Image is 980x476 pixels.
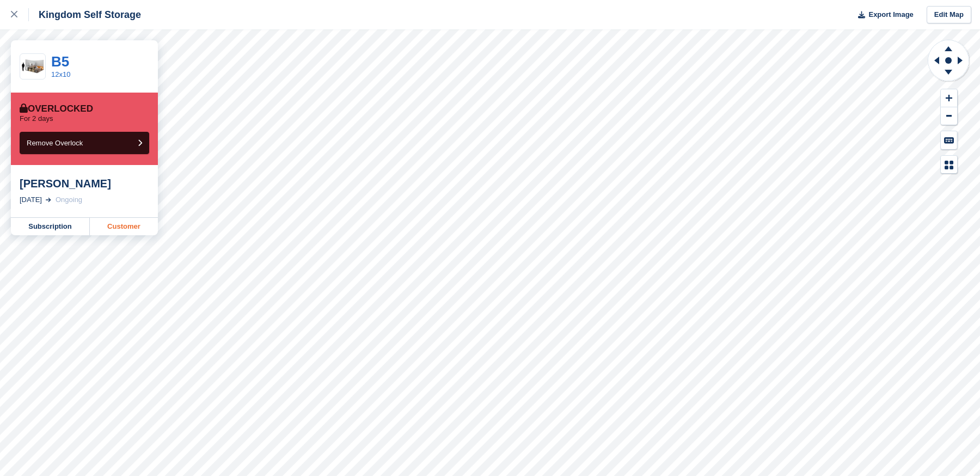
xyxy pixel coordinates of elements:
[20,132,149,154] button: Remove Overlock
[56,194,82,205] div: Ongoing
[29,8,141,21] div: Kingdom Self Storage
[90,218,158,235] a: Customer
[51,53,69,70] a: B5
[51,70,70,78] a: 12x10
[941,131,957,149] button: Keyboard Shortcuts
[941,89,957,107] button: Zoom In
[20,57,45,76] img: 100-sqft-unit.jpg
[20,177,149,190] div: [PERSON_NAME]
[11,218,90,235] a: Subscription
[27,139,83,147] span: Remove Overlock
[20,194,42,205] div: [DATE]
[20,103,93,114] div: Overlocked
[941,107,957,125] button: Zoom Out
[941,156,957,174] button: Map Legend
[20,114,53,123] p: For 2 days
[46,198,51,202] img: arrow-right-light-icn-cde0832a797a2874e46488d9cf13f60e5c3a73dbe684e267c42b8395dfbc2abf.svg
[868,9,913,20] span: Export Image
[927,6,971,24] a: Edit Map
[852,6,914,24] button: Export Image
